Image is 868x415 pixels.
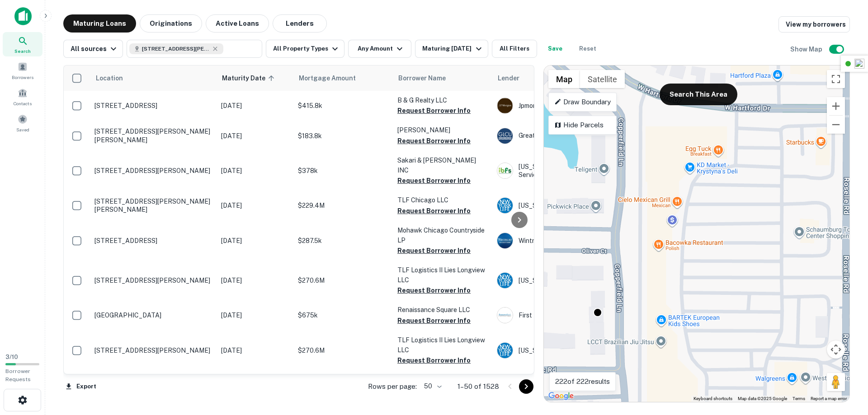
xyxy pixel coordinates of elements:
[298,131,388,141] p: $183.8k
[554,97,611,107] p: Draw Boundary
[693,396,732,402] button: Keyboard shortcuts
[415,40,488,58] button: Maturing [DATE]
[221,201,289,210] p: [DATE]
[298,310,388,320] p: $675k
[738,396,787,401] span: Map data ©2025 Google
[458,381,499,392] p: 1–50 of 1528
[206,14,269,33] button: Active Loans
[142,45,210,53] span: [STREET_ADDRESS][PERSON_NAME]
[497,128,513,144] img: picture
[221,101,289,111] p: [DATE]
[298,166,388,176] p: $378k
[298,201,388,210] p: $229.4M
[5,354,18,360] span: 3 / 10
[497,307,632,323] div: First National Bank Of Ottawa
[94,197,212,214] p: [STREET_ADDRESS][PERSON_NAME][PERSON_NAME]
[221,236,289,246] p: [DATE]
[221,166,289,176] p: [DATE]
[827,373,845,391] button: Drag Pegman onto the map to open Street View
[790,44,824,54] h6: Show Map
[397,135,471,146] button: Request Borrower Info
[3,32,42,56] div: Search
[546,390,576,402] img: Google
[555,376,610,387] p: 222 of 222 results
[397,245,471,256] button: Request Borrower Info
[293,65,393,91] th: Mortgage Amount
[823,314,868,357] div: Chat Widget
[12,74,33,81] span: Borrowers
[90,65,217,91] th: Location
[544,65,849,402] div: 0 0
[546,390,576,402] a: Open this area in Google Maps (opens a new window)
[422,43,484,54] div: Maturing [DATE]
[397,315,471,326] button: Request Borrower Info
[497,163,513,178] img: picture
[3,58,42,83] a: Borrowers
[811,396,847,401] a: Report a map error
[497,272,632,289] div: [US_STATE] Life Insurance Company
[5,368,31,382] span: Borrower Requests
[217,65,293,91] th: Maturity Date
[497,342,632,359] div: [US_STATE] Life Insurance Company
[397,355,471,366] button: Request Borrower Info
[497,98,632,114] div: Jpmorgan Chase Bank NA
[94,346,212,354] p: [STREET_ADDRESS][PERSON_NAME]
[397,305,488,315] p: Renaissance Square LLC
[63,40,123,58] button: All sources
[420,380,443,393] div: 50
[14,47,31,55] span: Search
[14,100,32,107] span: Contacts
[397,335,488,355] p: TLF Logistics II Lies Longview LLC
[398,73,446,84] span: Borrower Name
[140,14,202,33] button: Originations
[397,155,488,175] p: Sakari & [PERSON_NAME] INC
[221,275,289,285] p: [DATE]
[827,70,845,88] button: Toggle fullscreen view
[497,343,513,358] img: picture
[368,381,417,392] p: Rows per page:
[221,345,289,355] p: [DATE]
[397,225,488,245] p: Mohawk Chicago Countryside LP
[299,73,368,84] span: Mortgage Amount
[397,105,471,116] button: Request Borrower Info
[222,73,277,84] span: Maturity Date
[94,102,212,110] p: [STREET_ADDRESS]
[554,120,611,131] p: Hide Parcels
[221,310,289,320] p: [DATE]
[221,131,289,141] p: [DATE]
[660,84,737,105] button: Search This Area
[273,14,327,33] button: Lenders
[298,275,388,285] p: $270.6M
[497,98,513,113] img: picture
[63,380,99,393] button: Export
[548,70,580,88] button: Show street map
[497,128,632,144] div: Great Lakes CU
[94,167,212,175] p: [STREET_ADDRESS][PERSON_NAME]
[397,205,471,216] button: Request Borrower Info
[266,40,344,58] button: All Property Types
[397,265,488,285] p: TLF Logistics II Lies Longview LLC
[497,197,632,214] div: [US_STATE] Life Insurance Company
[16,126,29,133] span: Saved
[397,195,488,205] p: TLF Chicago LLC
[298,345,388,355] p: $270.6M
[298,101,388,111] p: $415.8k
[95,73,123,84] span: Location
[348,40,411,58] button: Any Amount
[397,285,471,296] button: Request Borrower Info
[492,40,537,58] button: All Filters
[397,175,471,186] button: Request Borrower Info
[397,125,488,135] p: [PERSON_NAME]
[94,127,212,144] p: [STREET_ADDRESS][PERSON_NAME][PERSON_NAME]
[778,16,850,33] a: View my borrowers
[14,7,32,25] img: capitalize-icon.png
[497,163,632,179] div: [US_STATE] Business Financial Services
[3,84,42,109] a: Contacts
[71,43,119,54] div: All sources
[497,233,632,249] div: Wintrust Bank NA
[498,73,519,84] span: Lender
[94,311,212,319] p: [GEOGRAPHIC_DATA]
[519,379,533,394] button: Go to next page
[580,70,625,88] button: Show satellite imagery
